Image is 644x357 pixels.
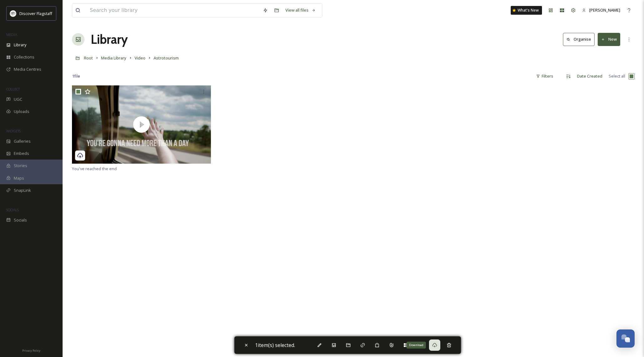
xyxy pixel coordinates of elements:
a: Root [84,54,93,62]
span: MEDIA [6,32,17,37]
span: Select all [609,73,625,79]
div: Download [406,342,426,349]
a: Privacy Policy [22,346,40,354]
span: Astrotourism [154,55,179,61]
a: What's New [511,6,542,15]
a: Video [135,54,146,62]
span: Maps [14,175,24,181]
span: COLLECT [6,87,20,91]
div: Filters [533,70,556,82]
span: [PERSON_NAME] [589,7,620,13]
span: Video [135,55,146,61]
span: Socials [14,217,27,223]
span: WIDGETS [6,129,21,133]
span: Stories [14,163,27,169]
span: Privacy Policy [22,349,40,353]
span: Collections [14,54,34,60]
span: Root [84,55,93,61]
span: Media Centres [14,66,41,72]
span: SnapLink [14,187,31,193]
button: Open Chat [616,329,635,348]
div: Date Created [574,70,606,82]
a: Astrotourism [154,54,179,62]
span: UGC [14,96,22,102]
img: thumbnail [72,85,211,164]
a: [PERSON_NAME] [579,4,623,16]
button: Organise [563,33,595,46]
span: Media Library [101,55,126,61]
button: New [598,33,620,46]
span: Galleries [14,138,31,144]
span: 1 file [72,73,80,79]
span: You've reached the end [72,166,117,171]
span: Discover Flagstaff [19,11,52,16]
a: Media Library [101,54,126,62]
span: Library [14,42,26,48]
span: SOCIALS [6,207,19,212]
span: Uploads [14,109,29,115]
span: Embeds [14,150,29,156]
input: Search your library [87,3,260,17]
img: Untitled%20design%20(1).png [10,10,16,17]
a: Library [91,30,128,49]
span: 1 item(s) selected. [255,342,295,349]
a: Organise [563,33,598,46]
a: View all files [282,4,319,16]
